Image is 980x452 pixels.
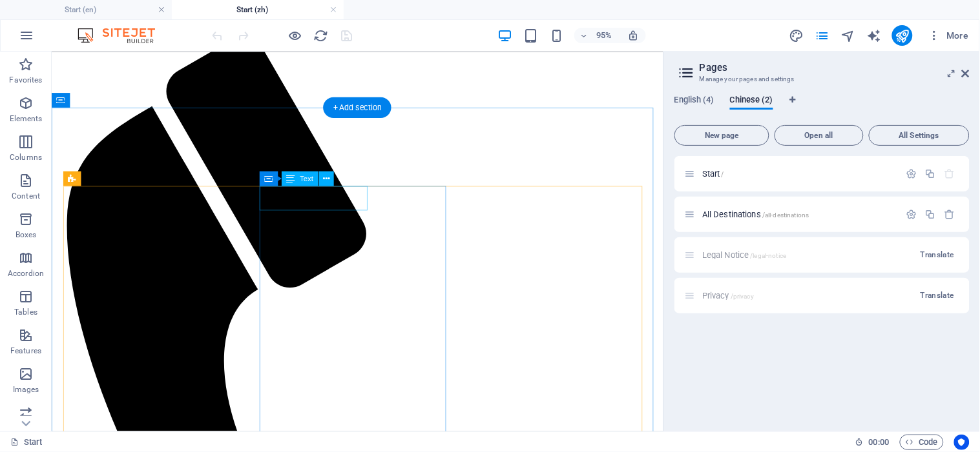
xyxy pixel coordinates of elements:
[680,132,764,139] span: New page
[702,169,724,179] span: Start
[313,28,329,43] button: reload
[14,307,37,317] p: Tables
[287,28,303,43] button: Click here to leave preview mode and continue editing
[172,3,344,17] h4: Start (zh)
[300,175,313,182] span: Text
[840,28,855,43] i: Navigator
[900,435,944,450] button: Code
[16,230,37,240] p: Boxes
[869,435,889,450] span: 00 00
[895,28,910,43] i: Publish
[762,211,809,219] span: /all-destinations
[906,435,938,450] span: Code
[10,346,41,356] p: Features
[674,95,970,120] div: Language Tabs
[840,28,856,43] button: navigator
[780,132,858,139] span: Open all
[698,210,900,219] div: All Destinations/all-destinations
[925,168,936,179] div: Duplicate
[906,209,917,220] div: Settings
[789,28,804,43] i: Design (Ctrl+Alt+Y)
[928,29,969,42] span: More
[915,244,959,265] button: Translate
[866,28,881,43] i: AI Writer
[944,168,955,179] div: The startpage cannot be deleted
[915,285,959,306] button: Translate
[702,210,809,219] span: Click to open page
[627,30,639,41] i: On resize automatically adjust zoom level to fit chosen device.
[674,125,769,146] button: New page
[775,125,864,146] button: Open all
[925,209,936,220] div: Duplicate
[730,92,773,110] span: Chinese (2)
[923,25,974,46] button: More
[13,384,39,395] p: Images
[878,437,880,447] span: :
[875,132,964,139] span: All Settings
[815,28,829,43] i: Pages (Ctrl+Alt+S)
[906,168,917,179] div: Settings
[74,28,171,43] img: Editor Logo
[700,74,944,85] h3: Manage your pages and settings
[866,28,882,43] button: text_generator
[674,92,714,110] span: English (4)
[10,113,43,124] p: Elements
[314,28,329,43] i: Reload page
[921,290,954,300] span: Translate
[855,435,890,450] h6: Session time
[574,28,620,43] button: 95%
[892,25,913,46] button: publish
[722,171,724,178] span: /
[698,170,900,178] div: Start/
[954,435,970,450] button: Usercentrics
[10,152,42,162] p: Columns
[10,435,43,450] a: Click to cancel selection. Double-click to open Pages
[921,250,954,260] span: Translate
[789,28,804,43] button: design
[594,28,614,43] h6: 95%
[700,62,970,74] h2: Pages
[944,209,955,220] div: Remove
[869,125,970,146] button: All Settings
[12,191,40,201] p: Content
[9,75,42,85] p: Favorites
[8,268,44,279] p: Accordion
[815,28,830,43] button: pages
[324,97,391,117] div: + Add section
